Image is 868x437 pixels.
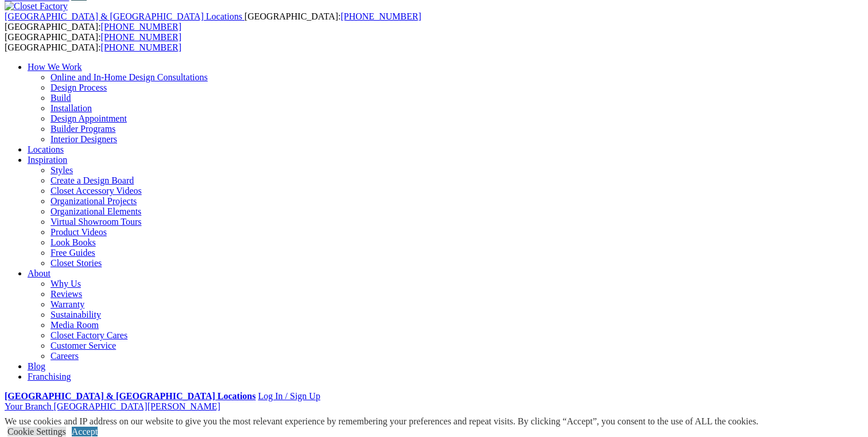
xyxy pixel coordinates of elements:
[28,155,67,165] a: Inspiration
[51,93,71,103] a: Build
[51,206,141,216] a: Organizational Elements
[51,124,115,134] a: Builder Programs
[5,401,51,411] span: Your Branch
[5,391,255,401] a: [GEOGRAPHIC_DATA] & [GEOGRAPHIC_DATA] Locations
[51,299,84,309] a: Warranty
[51,248,95,257] a: Free Guides
[7,427,66,436] a: Cookie Settings
[51,165,73,175] a: Styles
[28,145,64,154] a: Locations
[101,22,181,32] a: [PHONE_NUMBER]
[28,361,45,371] a: Blog
[5,401,220,411] a: Your Branch [GEOGRAPHIC_DATA][PERSON_NAME]
[51,72,208,82] a: Online and In-Home Design Consultations
[51,237,96,247] a: Look Books
[51,134,117,144] a: Interior Designers
[51,175,134,185] a: Create a Design Board
[51,114,127,123] a: Design Appointment
[101,42,181,52] a: [PHONE_NUMBER]
[51,341,116,350] a: Customer Service
[5,11,421,32] span: [GEOGRAPHIC_DATA]: [GEOGRAPHIC_DATA]:
[5,32,181,52] span: [GEOGRAPHIC_DATA]: [GEOGRAPHIC_DATA]:
[51,310,101,319] a: Sustainability
[340,11,421,21] a: [PHONE_NUMBER]
[51,279,81,288] a: Why Us
[51,258,102,268] a: Closet Stories
[53,401,220,411] span: [GEOGRAPHIC_DATA][PERSON_NAME]
[51,83,107,92] a: Design Process
[5,416,758,427] div: We use cookies and IP address on our website to give you the most relevant experience by remember...
[5,1,68,11] img: Closet Factory
[51,217,142,227] a: Virtual Showroom Tours
[5,11,242,21] span: [GEOGRAPHIC_DATA] & [GEOGRAPHIC_DATA] Locations
[28,268,51,278] a: About
[258,391,320,401] a: Log In / Sign Up
[51,103,92,113] a: Installation
[101,32,181,42] a: [PHONE_NUMBER]
[51,320,99,330] a: Media Room
[51,186,142,196] a: Closet Accessory Videos
[72,427,98,436] a: Accept
[5,11,245,21] a: [GEOGRAPHIC_DATA] & [GEOGRAPHIC_DATA] Locations
[28,372,71,381] a: Franchising
[51,289,82,299] a: Reviews
[51,330,127,340] a: Closet Factory Cares
[51,227,107,237] a: Product Videos
[28,62,82,72] a: How We Work
[51,351,79,361] a: Careers
[51,196,137,206] a: Organizational Projects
